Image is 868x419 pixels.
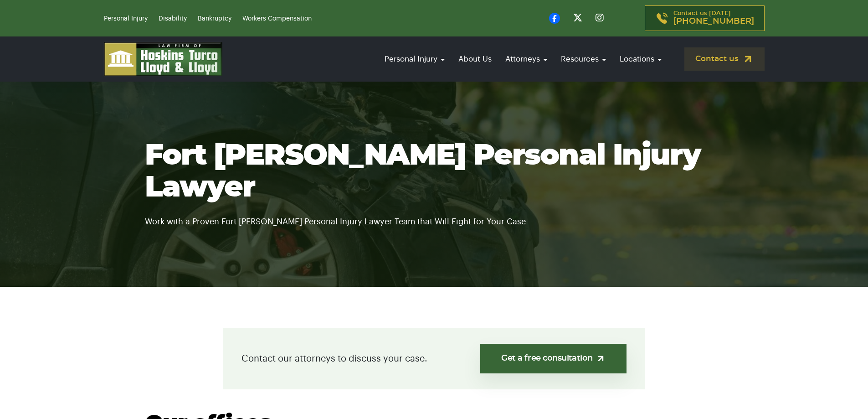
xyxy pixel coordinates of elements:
img: arrow-up-right-light.svg [596,354,606,363]
p: Contact us [DATE] [673,10,754,26]
a: Locations [615,46,666,72]
a: Contact us [684,47,765,71]
a: Personal Injury [380,46,449,72]
a: Personal Injury [104,16,148,22]
span: Fort [PERSON_NAME] Personal Injury Lawyer [145,141,701,202]
a: Disability [159,16,187,22]
a: Resources [556,46,611,72]
a: Workers Compensation [242,16,312,22]
a: Contact us [DATE][PHONE_NUMBER] [645,5,765,31]
a: Bankruptcy [198,16,231,22]
span: [PHONE_NUMBER] [673,17,754,26]
div: Contact our attorneys to discuss your case. [223,328,645,389]
a: Get a free consultation [480,344,627,373]
p: Work with a Proven Fort [PERSON_NAME] Personal Injury Lawyer Team that Will Fight for Your Case [145,204,724,228]
a: About Us [454,46,496,72]
a: Attorneys [501,46,552,72]
img: logo [104,42,222,76]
